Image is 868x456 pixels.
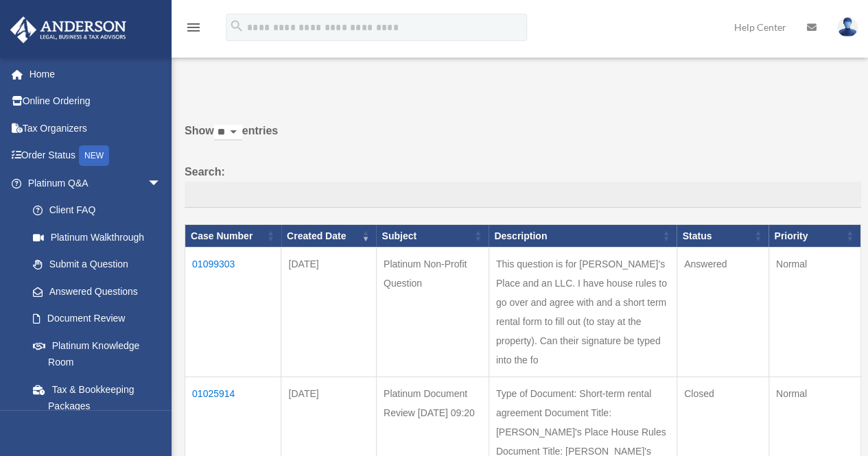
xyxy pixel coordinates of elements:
[19,376,175,420] a: Tax & Bookkeeping Packages
[10,60,182,88] a: Home
[19,197,175,224] a: Client FAQ
[79,145,109,166] div: NEW
[677,248,769,377] td: Answered
[837,17,858,37] img: User Pic
[10,115,182,142] a: Tax Organizers
[489,248,677,377] td: This question is for [PERSON_NAME]'s Place and an LLC. I have house rules to go over and agree wi...
[769,224,860,248] th: Priority: activate to sort column ascending
[185,163,861,208] label: Search:
[185,19,202,36] i: menu
[6,16,130,43] img: Anderson Advisors Platinum Portal
[148,169,175,197] span: arrow_drop_down
[185,224,281,248] th: Case Number: activate to sort column ascending
[185,182,861,208] input: Search:
[10,88,182,115] a: Online Ordering
[185,248,281,377] td: 01099303
[10,169,175,197] a: Platinum Q&Aarrow_drop_down
[769,248,860,377] td: Normal
[229,19,244,34] i: search
[185,24,202,36] a: menu
[10,142,182,170] a: Order StatusNEW
[281,248,376,377] td: [DATE]
[489,224,677,248] th: Description: activate to sort column ascending
[185,121,861,154] label: Show entries
[376,224,489,248] th: Subject: activate to sort column ascending
[281,224,376,248] th: Created Date: activate to sort column ascending
[376,248,489,377] td: Platinum Non-Profit Question
[19,305,175,333] a: Document Review
[19,251,175,278] a: Submit a Question
[214,125,242,141] select: Showentries
[677,224,769,248] th: Status: activate to sort column ascending
[19,332,175,376] a: Platinum Knowledge Room
[19,278,168,305] a: Answered Questions
[19,224,175,251] a: Platinum Walkthrough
